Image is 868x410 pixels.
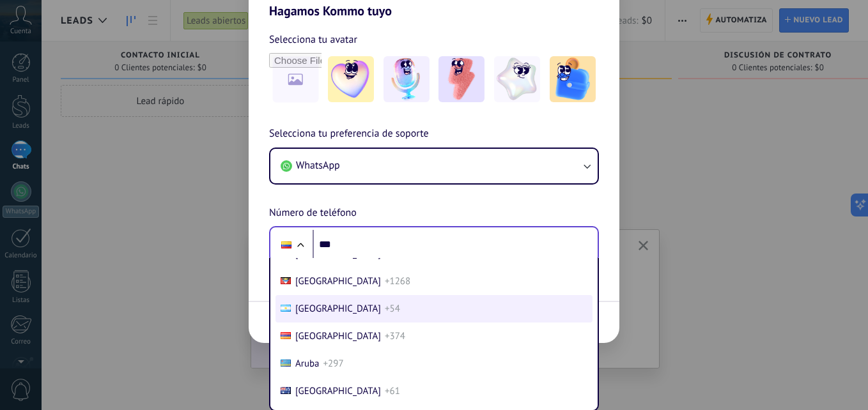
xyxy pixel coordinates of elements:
[270,149,598,183] button: WhatsApp
[385,385,400,397] span: +61
[295,303,381,315] span: [GEOGRAPHIC_DATA]
[274,231,298,258] div: Colombia: + 57
[296,159,340,172] span: WhatsApp
[384,56,430,102] img: -2.jpeg
[385,275,410,287] span: +1268
[385,330,405,342] span: +374
[295,330,381,342] span: [GEOGRAPHIC_DATA]
[295,275,381,287] span: [GEOGRAPHIC_DATA]
[385,303,400,315] span: +54
[550,56,596,102] img: -5.jpeg
[438,56,484,102] img: -3.jpeg
[494,56,540,102] img: -4.jpeg
[295,358,320,370] span: Aruba
[269,205,357,222] span: Número de teléfono
[269,126,429,142] span: Selecciona tu preferencia de soporte
[323,358,344,370] span: +297
[328,56,374,102] img: -1.jpeg
[269,31,357,48] span: Selecciona tu avatar
[295,385,381,397] span: [GEOGRAPHIC_DATA]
